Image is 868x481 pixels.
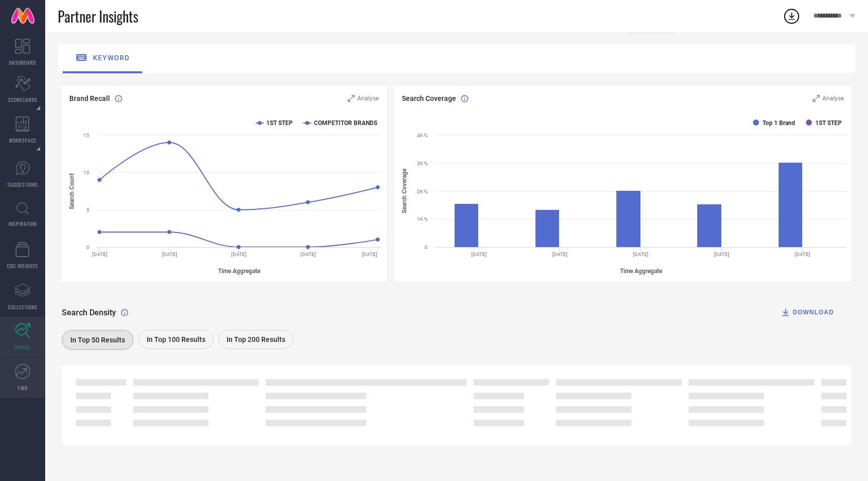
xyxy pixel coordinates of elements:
text: [DATE] [231,252,247,257]
text: 3K % [417,161,427,166]
span: Search Density [62,308,116,317]
svg: Zoom [348,95,355,102]
text: 0 [86,245,89,250]
text: 1ST STEP [266,119,293,127]
text: [DATE] [162,252,177,257]
span: SUGGESTIONS [8,181,38,188]
span: FWD [18,384,28,392]
span: CDC INSIGHTS [7,262,38,270]
text: [DATE] [633,252,648,257]
text: [DATE] [552,252,567,257]
span: keyword [93,54,130,62]
text: 4K % [417,133,427,138]
text: 2K % [417,189,427,194]
text: 15 [83,133,89,138]
span: WORKSPACE [9,137,37,144]
svg: Zoom [813,95,820,102]
text: 0 [424,245,427,250]
text: 1ST STEP [815,119,842,127]
span: In Top 50 Results [70,336,125,344]
div: DOWNLOAD [781,307,834,317]
span: DASHBOARD [9,59,36,66]
span: Search Coverage [402,94,456,102]
span: INSPIRATION [9,220,37,227]
div: Open download list [783,7,801,25]
tspan: Time Aggregate [218,268,261,275]
text: [DATE] [92,252,107,257]
span: In Top 200 Results [227,335,285,343]
span: Brand Recall [69,94,110,102]
text: 10 [83,170,89,175]
span: Partner Insights [58,6,138,27]
text: [DATE] [795,252,810,257]
span: COLLECTIONS [8,303,38,311]
text: Top 1 Brand [763,119,795,127]
text: [DATE] [300,252,316,257]
button: DOWNLOAD [768,302,846,322]
text: COMPETITOR BRANDS [314,119,377,127]
text: [DATE] [714,252,729,257]
tspan: Time Aggregate [619,268,662,275]
text: 5 [86,207,89,213]
span: In Top 100 Results [147,335,205,343]
text: 1K % [417,216,427,222]
text: [DATE] [362,252,377,257]
span: Analyse [822,95,844,102]
tspan: Search Count [68,173,75,209]
text: [DATE] [471,252,486,257]
span: TRENDS [14,343,31,351]
span: SCORECARDS [8,96,38,103]
tspan: Search Coverage [401,168,408,213]
span: Analyse [357,95,379,102]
